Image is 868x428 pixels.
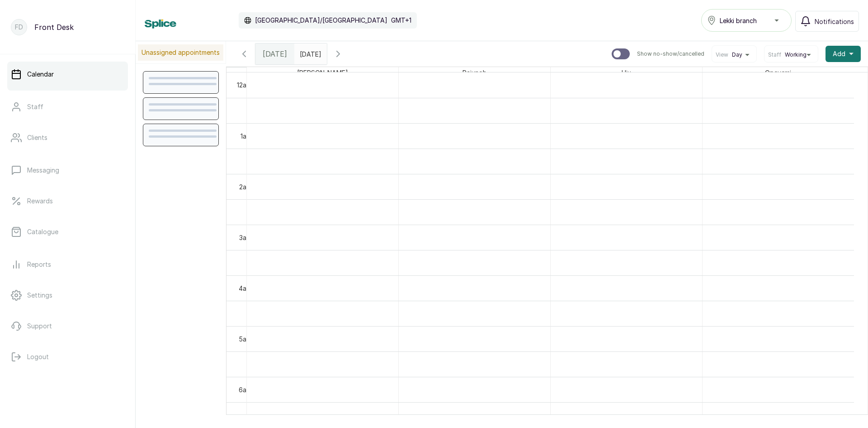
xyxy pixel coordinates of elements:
p: Support [27,322,52,331]
div: 12am [235,80,253,90]
p: Clients [27,133,47,142]
span: View [716,51,728,58]
p: Catalogue [27,227,58,236]
a: Rewards [7,188,128,214]
a: Support [7,313,128,339]
a: Messaging [7,158,128,183]
p: Front Desk [34,22,74,33]
span: Add [833,49,845,58]
a: Calendar [7,62,128,87]
p: Rewards [27,197,53,206]
span: Rajunoh [461,67,488,78]
p: Settings [27,291,52,300]
div: 1am [239,131,253,141]
span: Day [732,51,742,58]
span: Uju [620,67,633,78]
button: Notifications [795,11,859,32]
span: Staff [768,51,781,58]
p: FD [15,23,23,32]
div: 2am [237,182,253,192]
p: [GEOGRAPHIC_DATA]/[GEOGRAPHIC_DATA] [255,16,387,25]
span: Working [785,51,807,58]
a: Catalogue [7,219,128,245]
span: [PERSON_NAME] [295,67,350,78]
div: 5am [237,334,253,344]
a: Settings [7,283,128,308]
p: Calendar [27,70,54,79]
a: Staff [7,94,128,120]
button: Add [826,46,861,62]
div: 4am [237,284,253,293]
div: 6am [237,385,253,394]
p: Logout [27,352,49,361]
div: [DATE] [255,43,294,64]
a: Reports [7,252,128,277]
button: StaffWorking [768,51,814,58]
p: Staff [27,102,43,111]
span: Lekki branch [720,16,757,25]
p: Messaging [27,166,59,175]
span: Notifications [815,17,854,26]
button: Lekki branch [701,9,792,32]
button: ViewDay [716,51,753,58]
a: Clients [7,125,128,150]
p: Show no-show/cancelled [637,50,704,58]
span: Opeyemi [763,67,793,78]
span: [DATE] [263,48,287,59]
div: 3am [237,233,253,242]
button: Logout [7,344,128,370]
p: Unassigned appointments [138,44,223,61]
p: GMT+1 [391,16,411,25]
p: Reports [27,260,51,269]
